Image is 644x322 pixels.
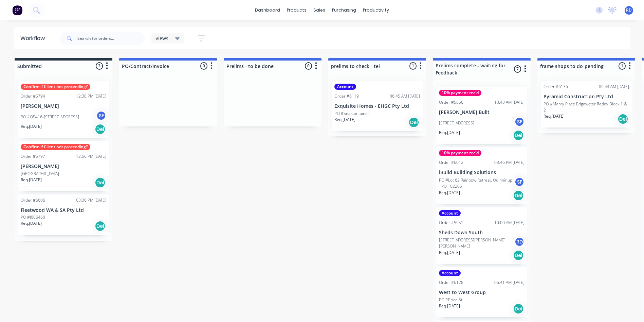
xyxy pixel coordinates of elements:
[76,153,106,159] div: 12:56 PM [DATE]
[439,190,460,196] p: Req. [DATE]
[494,220,525,226] div: 10:00 AM [DATE]
[544,84,568,90] div: Order #6136
[513,250,524,261] div: Del
[21,220,42,226] p: Req. [DATE]
[18,194,109,235] div: Order #660603:36 PM [DATE]Fleetwood WA & SA Pty LtdPO #J006460Req.[DATE]Del
[436,207,527,264] div: AccountOrder #595110:00 AM [DATE]Sheds Down South[STREET_ADDRESS][PERSON_NAME][PERSON_NAME]RDReq....
[76,197,106,203] div: 03:36 PM [DATE]
[439,177,514,189] p: PO #Lot 62 Rainbow Retreat, Quinninup - PO 102205
[513,303,524,314] div: Del
[436,87,527,144] div: 10% payment rec'dOrder #585610:43 AM [DATE][PERSON_NAME] Built[STREET_ADDRESS]SFReq.[DATE]Del
[12,5,22,15] img: Factory
[436,147,527,204] div: 10% payment rec'dOrder #601203:46 PM [DATE]iBuild Building SolutionsPO #Lot 62 Rainbow Retreat, Q...
[18,141,109,191] div: Confirm if Client not proceeding?Order #579712:56 PM [DATE][PERSON_NAME][GEOGRAPHIC_DATA]Req.[DAT...
[95,221,106,232] div: Del
[514,237,525,247] div: RD
[21,214,45,220] p: PO #J006460
[95,124,106,135] div: Del
[21,103,106,109] p: [PERSON_NAME]
[439,237,514,249] p: [STREET_ADDRESS][PERSON_NAME][PERSON_NAME]
[252,5,283,15] a: dashboard
[21,153,45,159] div: Order #5797
[21,123,42,130] p: Req. [DATE]
[155,35,168,42] span: Views
[334,93,359,99] div: Order #6119
[544,113,565,119] p: Req. [DATE]
[334,117,355,123] p: Req. [DATE]
[21,144,90,150] div: Confirm if Client not proceeding?
[513,190,524,201] div: Del
[439,130,460,136] p: Req. [DATE]
[334,103,420,109] p: Exquisite Homes - EHGC Pty Ltd
[626,7,632,13] span: RD
[439,150,481,156] div: 10% payment rec'd
[95,177,106,188] div: Del
[21,84,90,90] div: Confirm if Client not proceeding?
[494,159,525,166] div: 03:46 PM [DATE]
[332,81,423,131] div: AccountOrder #611906:45 AM [DATE]Exquisite Homes - EHGC Pty LtdPO #Sea ContainerReq.[DATE]Del
[334,84,356,90] div: Account
[439,120,474,126] p: [STREET_ADDRESS]
[439,90,481,96] div: 10% payment rec'd
[360,5,392,15] div: productivity
[544,101,629,113] p: PO #Mercy Place Edgewater Redev Block 1 & 2
[21,114,79,120] p: PO #Q5416-[STREET_ADDRESS]
[96,111,106,121] div: SF
[439,279,463,286] div: Order #6128
[544,94,629,100] p: Pyramid Construction Pty Ltd
[514,177,525,187] div: SF
[599,84,629,90] div: 09:44 AM [DATE]
[439,250,460,256] p: Req. [DATE]
[21,93,45,99] div: Order #5794
[439,220,463,226] div: Order #5951
[439,290,525,295] p: West to West Group
[21,197,45,203] div: Order #6606
[494,99,525,105] div: 10:43 AM [DATE]
[21,207,106,213] p: Fleetwood WA & SA Pty Ltd
[436,267,527,317] div: AccountOrder #612806:41 AM [DATE]West to West GroupPO #Price StReq.[DATE]Del
[21,177,42,183] p: Req. [DATE]
[439,270,461,276] div: Account
[514,117,525,127] div: SF
[541,81,632,128] div: Order #613609:44 AM [DATE]Pyramid Construction Pty LtdPO #Mercy Place Edgewater Redev Block 1 & 2...
[20,34,48,43] div: Workflow
[513,130,524,141] div: Del
[283,5,310,15] div: products
[408,117,419,128] div: Del
[310,5,329,15] div: sales
[439,170,525,175] p: iBuild Building Solutions
[77,32,145,45] input: Search for orders...
[21,171,59,177] p: [GEOGRAPHIC_DATA]
[390,93,420,99] div: 06:45 AM [DATE]
[439,297,462,303] p: PO #Price St
[334,111,369,117] p: PO #Sea Container
[439,99,463,105] div: Order #5856
[439,109,525,115] p: [PERSON_NAME] Built
[439,303,460,309] p: Req. [DATE]
[618,114,628,124] div: Del
[329,5,360,15] div: purchasing
[494,279,525,286] div: 06:41 AM [DATE]
[439,159,463,166] div: Order #6012
[76,93,106,99] div: 12:38 PM [DATE]
[21,164,106,169] p: [PERSON_NAME]
[439,210,461,216] div: Account
[439,230,525,236] p: Sheds Down South
[18,81,109,138] div: Confirm if Client not proceeding?Order #579412:38 PM [DATE][PERSON_NAME]PO #Q5416-[STREET_ADDRESS...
